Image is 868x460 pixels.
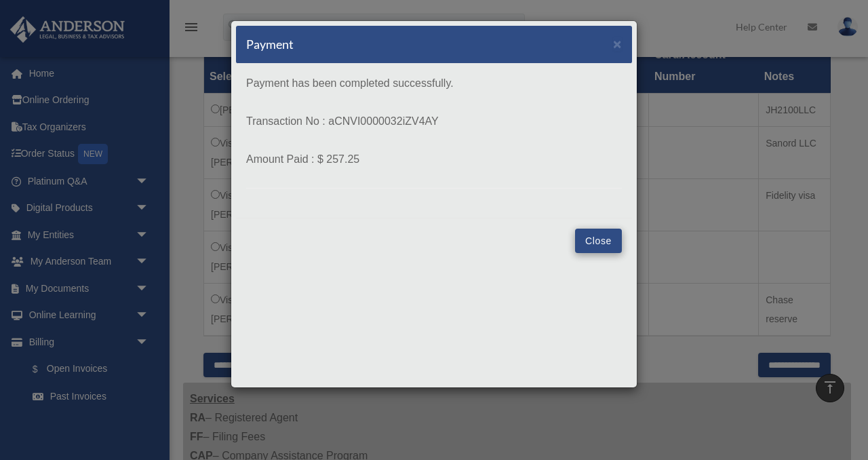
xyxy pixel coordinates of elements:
h5: Payment [246,36,294,53]
p: Transaction No : aCNVI0000032iZV4AY [246,112,622,131]
p: Amount Paid : $ 257.25 [246,150,622,169]
button: Close [575,229,622,253]
p: Payment has been completed successfully. [246,74,622,93]
span: × [613,36,622,52]
button: Close [613,37,622,51]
